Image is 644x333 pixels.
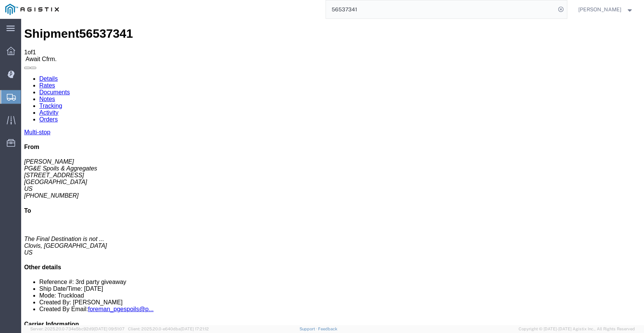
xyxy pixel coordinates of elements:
a: Feedback [318,327,337,331]
span: [DATE] 17:21:12 [181,327,209,331]
a: Support [300,327,318,331]
span: Lorretta Ayala [578,5,621,14]
input: Search for shipment number, reference number [326,0,556,18]
a: foreman_pgespoils@p... [67,287,133,293]
span: Copyright © [DATE]-[DATE] Agistix Inc., All Rights Reserved [519,326,635,332]
button: [PERSON_NAME] [578,5,634,14]
h4: Carrier Information [3,302,620,309]
iframe: FS Legacy Container [21,19,644,325]
span: Server: 2025.20.0-734e5bc92d9 [30,327,125,331]
span: [DATE] 09:51:07 [94,327,125,331]
span: Client: 2025.20.0-e640dba [128,327,209,331]
img: logo [5,4,59,15]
